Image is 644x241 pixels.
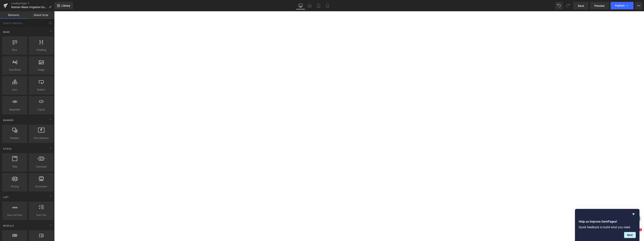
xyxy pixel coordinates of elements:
[30,213,53,217] span: Icon List
[639,228,642,231] span: 1
[305,2,314,9] a: Laptop
[30,165,53,169] span: Carousel
[3,108,26,111] span: Separator
[564,2,572,9] button: Redo
[30,108,53,111] span: Liquid
[296,2,305,9] a: Desktop
[3,224,14,227] span: Module
[11,2,54,5] a: Landing Pages
[3,48,26,52] span: Row
[635,2,642,9] button: More
[579,225,636,229] p: Quick feedback to build what you need.
[611,2,633,9] button: Publish
[54,2,73,9] a: New Library
[3,136,26,140] span: Parallax
[3,118,14,122] span: Banner
[30,185,53,188] span: Accordion
[62,4,70,7] span: Library
[30,68,53,72] span: Image
[3,147,12,151] span: Stack
[314,2,323,9] a: Tablet
[578,4,584,8] span: Save
[579,219,636,224] h2: Help us improve GemPages!
[3,88,26,92] span: Icon
[323,2,332,9] a: Mobile
[594,4,605,8] span: Preview
[3,185,26,188] span: Pricing
[30,136,53,140] span: Hero Banner
[3,213,26,217] span: Icon List Hoz
[30,88,53,92] span: Button
[555,2,563,9] button: Undo
[590,2,609,9] a: Preview
[3,165,26,169] span: Tabs
[11,6,47,9] span: Nutrien Water Irrigation Supply Store Myaree
[579,212,636,238] div: Help us improve GemPages!
[631,212,636,216] button: Hide survey
[27,11,54,19] a: Global Style
[3,195,9,199] span: List
[615,4,624,7] span: Publish
[3,30,10,34] span: Base
[624,232,636,238] button: Next question
[3,68,26,72] span: Text Block
[30,48,53,52] span: Heading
